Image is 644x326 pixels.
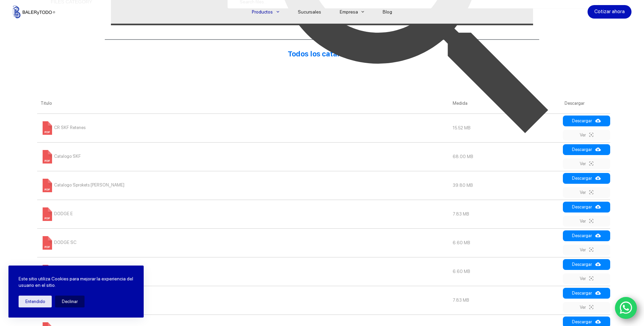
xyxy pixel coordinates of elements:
[563,288,610,299] a: Descargar
[588,5,631,19] a: Cotizar ahora
[41,154,81,159] a: Catalogo SKF
[19,296,52,307] button: Entendido
[449,286,561,315] td: 7.83 MB
[449,257,561,286] td: 6.60 MB
[563,230,610,241] a: Descargar
[563,245,610,255] a: Ver
[615,297,637,319] a: WhatsApp
[563,202,610,212] a: Descargar
[563,302,610,313] a: Ver
[19,276,134,289] p: Este sitio utiliza Cookies para mejorar la experiencia del usuario en el sitio.
[563,259,610,270] a: Descargar
[41,240,76,245] a: DODGE SC
[13,5,55,18] img: Balerytodo
[41,182,124,187] a: Catalogo Sprokets [PERSON_NAME]
[41,125,86,130] a: CR SKF Retenes
[37,93,449,114] th: Titulo
[41,211,73,216] a: DODGE E
[563,216,610,227] a: Ver
[55,296,85,307] button: Declinar
[563,187,610,198] a: Ver
[449,200,561,228] td: 7.83 MB
[563,273,610,284] a: Ver
[449,228,561,257] td: 6.60 MB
